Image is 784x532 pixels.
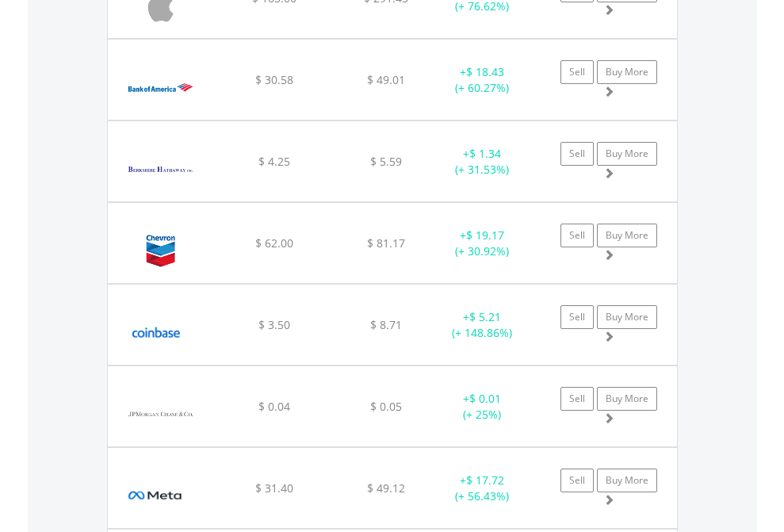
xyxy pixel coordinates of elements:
[433,146,532,178] div: + (+ 31.53%)
[597,224,657,247] a: Buy More
[560,60,594,84] a: Sell
[258,154,290,169] span: $ 4.25
[116,386,205,442] img: EQU.US.JPM.png
[469,309,501,324] span: $ 5.21
[258,399,290,414] span: $ 0.04
[466,64,504,79] span: $ 18.43
[370,399,402,414] span: $ 0.05
[560,387,594,411] a: Sell
[433,473,532,504] div: + (+ 56.43%)
[597,469,657,492] a: Buy More
[469,146,501,161] span: $ 1.34
[597,142,657,166] a: Buy More
[255,480,293,496] span: $ 31.40
[367,235,405,251] span: $ 81.17
[367,72,405,87] span: $ 49.01
[367,480,405,496] span: $ 49.12
[255,72,293,87] span: $ 30.58
[116,141,205,197] img: EQU.US.BRKB.png
[370,317,402,332] span: $ 8.71
[370,154,402,169] span: $ 5.59
[469,391,501,406] span: $ 0.01
[597,387,657,411] a: Buy More
[258,317,290,332] span: $ 3.50
[255,235,293,251] span: $ 62.00
[466,473,504,488] span: $ 17.72
[560,142,594,166] a: Sell
[116,468,196,524] img: EQU.US.META.png
[433,391,532,423] div: + (+ 25%)
[116,304,196,361] img: EQU.US.COIN.png
[433,64,532,96] div: + (+ 60.27%)
[466,228,504,243] span: $ 19.17
[597,60,657,84] a: Buy More
[560,305,594,329] a: Sell
[433,228,532,259] div: + (+ 30.92%)
[597,305,657,329] a: Buy More
[560,224,594,247] a: Sell
[116,223,205,279] img: EQU.US.CVX.png
[560,469,594,492] a: Sell
[433,309,532,341] div: + (+ 148.86%)
[116,59,205,116] img: EQU.US.BAC.png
